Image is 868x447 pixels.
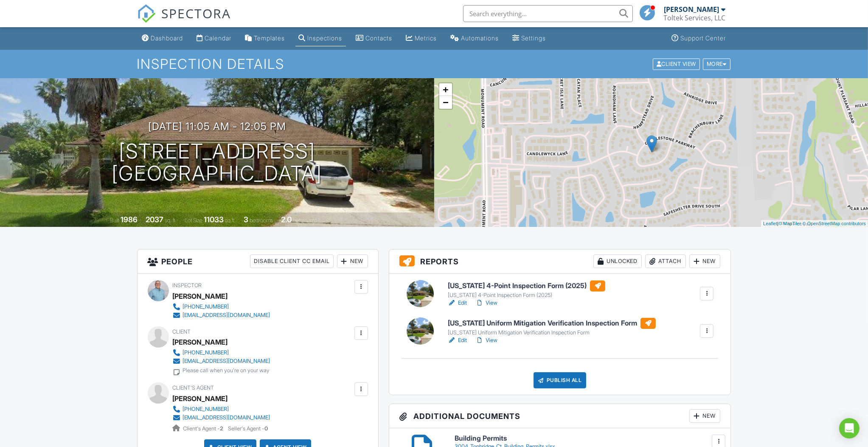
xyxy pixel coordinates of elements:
[250,217,273,223] span: bedrooms
[689,255,720,268] div: New
[121,215,138,224] div: 1986
[778,221,801,226] a: © MapTiler
[366,34,393,42] div: Contacts
[139,31,187,46] a: Dashboard
[803,221,866,226] a: © OpenStreetMap contributors
[475,299,497,307] a: View
[448,336,467,345] a: Edit
[162,4,231,22] span: SPECTORA
[389,404,731,428] h3: Additional Documents
[265,425,268,432] strong: 0
[173,328,191,335] span: Client
[389,249,731,274] h3: Reports
[415,34,437,42] div: Metrics
[165,217,177,223] span: sq. ft.
[337,255,368,268] div: New
[761,220,868,227] div: |
[534,372,587,388] div: Publish All
[839,418,860,439] div: Open Intercom Messenger
[448,299,467,307] a: Edit
[112,140,322,185] h1: [STREET_ADDRESS] [GEOGRAPHIC_DATA]
[448,318,656,337] a: [US_STATE] Uniform Mitigation Verification Inspection Form [US_STATE] Uniform Mitigation Verifica...
[669,31,730,46] a: Support Center
[242,31,289,46] a: Templates
[151,34,183,42] div: Dashboard
[146,215,163,224] div: 2037
[461,34,499,42] div: Automations
[703,58,730,70] div: More
[204,215,224,224] div: 11033
[448,280,605,299] a: [US_STATE] 4-Point Inspection Form (2025) [US_STATE] 4-Point Inspection Form (2025)
[220,425,224,432] strong: 2
[244,215,248,224] div: 3
[645,255,686,268] div: Attach
[137,4,156,23] img: The Best Home Inspection Software - Spectora
[137,11,231,29] a: SPECTORA
[173,336,228,348] div: [PERSON_NAME]
[455,435,721,442] h6: Building Permits
[183,414,270,421] div: [EMAIL_ADDRESS][DOMAIN_NAME]
[194,31,235,46] a: Calendar
[522,34,546,42] div: Settings
[475,336,497,345] a: View
[183,358,270,365] div: [EMAIL_ADDRESS][DOMAIN_NAME]
[281,215,292,224] div: 2.0
[439,83,452,96] a: Zoom in
[250,255,334,268] div: Disable Client CC Email
[173,290,228,303] div: [PERSON_NAME]
[448,292,605,299] div: [US_STATE] 4-Point Inspection Form (2025)
[463,5,633,22] input: Search everything...
[173,385,214,391] span: Client's Agent
[447,31,503,46] a: Automations (Basic)
[681,34,726,42] div: Support Center
[173,392,228,405] a: [PERSON_NAME]
[173,405,270,413] a: [PHONE_NUMBER]
[448,280,605,291] h6: [US_STATE] 4-Point Inspection Form (2025)
[173,413,270,422] a: [EMAIL_ADDRESS][DOMAIN_NAME]
[110,217,119,223] span: Built
[403,31,441,46] a: Metrics
[183,406,229,413] div: [PHONE_NUMBER]
[509,31,550,46] a: Settings
[448,318,656,329] h6: [US_STATE] Uniform Mitigation Verification Inspection Form
[183,303,229,310] div: [PHONE_NUMBER]
[763,221,777,226] a: Leaflet
[439,96,452,109] a: Zoom out
[173,303,270,311] a: [PHONE_NUMBER]
[593,255,642,268] div: Unlocked
[183,367,270,374] div: Please call when you're on your way
[205,34,232,42] div: Calendar
[653,58,700,70] div: Client View
[173,348,270,357] a: [PHONE_NUMBER]
[173,311,270,320] a: [EMAIL_ADDRESS][DOMAIN_NAME]
[173,282,202,289] span: Inspector
[138,249,378,274] h3: People
[254,34,285,42] div: Templates
[664,14,726,22] div: Toltek Services, LLC
[173,357,270,365] a: [EMAIL_ADDRESS][DOMAIN_NAME]
[183,349,229,356] div: [PHONE_NUMBER]
[689,409,720,423] div: New
[353,31,396,46] a: Contacts
[448,329,656,336] div: [US_STATE] Uniform Mitigation Verification Inspection Form
[308,34,343,42] div: Inspections
[295,31,346,46] a: Inspections
[183,425,225,432] span: Client's Agent -
[293,217,317,223] span: bathrooms
[664,5,719,14] div: [PERSON_NAME]
[185,217,202,223] span: Lot Size
[183,312,270,319] div: [EMAIL_ADDRESS][DOMAIN_NAME]
[652,60,702,67] a: Client View
[137,57,731,71] h1: Inspection Details
[228,425,268,432] span: Seller's Agent -
[148,121,286,132] h3: [DATE] 11:05 am - 12:05 pm
[225,217,236,223] span: sq.ft.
